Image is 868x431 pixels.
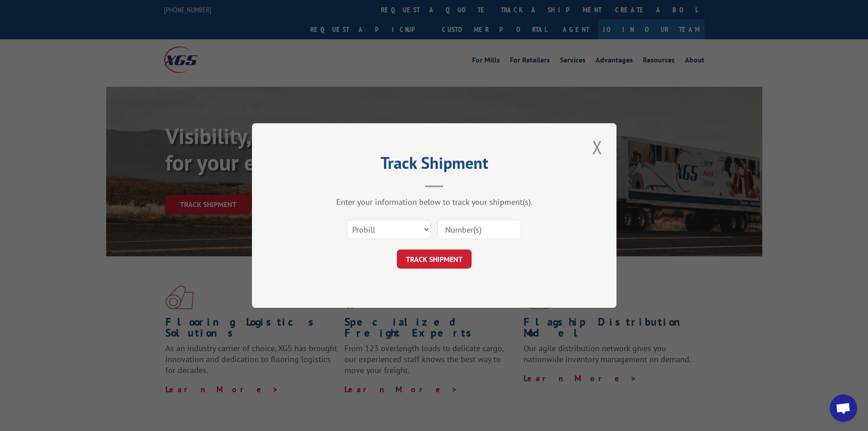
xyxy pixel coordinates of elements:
button: Close modal [590,135,605,160]
h2: Track Shipment [298,156,571,174]
a: Open chat [830,395,857,422]
div: Enter your information below to track your shipment(s). [298,197,571,207]
button: TRACK SHIPMENT [397,249,472,269]
input: Number(s) [437,220,521,239]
